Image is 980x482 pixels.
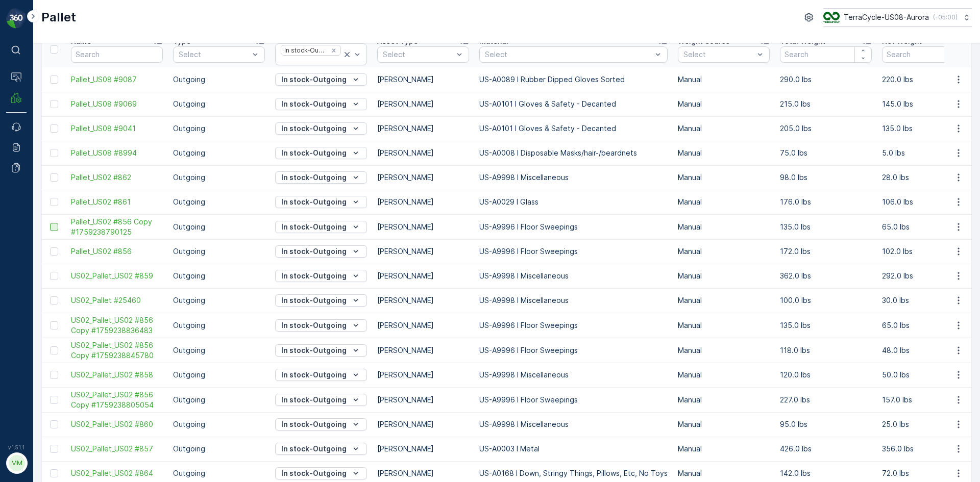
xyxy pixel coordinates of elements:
[6,8,27,29] img: logo
[71,246,163,257] a: Pallet_US02 #856
[377,468,469,478] p: [PERSON_NAME]
[50,100,58,108] div: Toggle Row Selected
[173,395,265,405] p: Outgoing
[281,295,347,306] p: In stock-Outgoing
[50,124,58,133] div: Toggle Row Selected
[71,370,163,380] a: US02_Pallet_US02 #858
[275,344,367,357] button: In stock-Outgoing
[780,345,872,356] p: 118.0 lbs
[377,419,469,429] p: [PERSON_NAME]
[377,345,469,356] p: [PERSON_NAME]
[71,99,163,109] a: Pallet_US08 #9069
[377,123,469,134] p: [PERSON_NAME]
[71,271,163,281] a: US02_Pallet_US02 #859
[57,218,66,226] span: 35
[882,246,974,257] p: 102.0 lbs
[780,419,872,429] p: 95.0 lbs
[71,315,163,336] a: US02_Pallet_US02 #856 Copy #1759238836483
[173,222,265,232] p: Outgoing
[882,345,974,356] p: 48.0 lbs
[780,370,872,380] p: 120.0 lbs
[678,222,770,232] p: Manual
[275,369,367,381] button: In stock-Outgoing
[71,172,163,183] a: Pallet_US02 #862
[173,148,265,158] p: Outgoing
[678,197,770,207] p: Manual
[275,294,367,307] button: In stock-Outgoing
[173,123,265,134] p: Outgoing
[179,49,249,60] p: Select
[678,395,770,405] p: Manual
[479,123,668,134] p: US-A0101 I Gloves & Safety - Decanted
[882,222,974,232] p: 65.0 lbs
[71,295,163,306] a: US02_Pallet #25460
[882,419,974,429] p: 25.0 lbs
[678,444,770,454] p: Manual
[780,246,872,257] p: 172.0 lbs
[9,218,57,226] span: Tare Weight :
[678,370,770,380] p: Manual
[377,74,469,85] p: [PERSON_NAME]
[281,345,347,356] p: In stock-Outgoing
[6,452,27,474] button: MM
[281,320,347,331] p: In stock-Outgoing
[281,222,347,232] p: In stock-Outgoing
[479,197,668,207] p: US-A0029 I Glass
[882,395,974,405] p: 157.0 lbs
[71,74,163,85] span: Pallet_US08 #9087
[383,49,453,60] p: Select
[50,75,58,84] div: Toggle Row Selected
[479,468,668,478] p: US-A0168 I Down, Stringy Things, Pillows, Etc, No Toys
[882,74,974,85] p: 220.0 lbs
[479,271,668,281] p: US-A9998 I Miscellaneous
[71,419,163,429] a: US02_Pallet_US02 #860
[275,467,367,479] button: In stock-Outgoing
[50,247,58,256] div: Toggle Row Selected
[71,340,163,361] a: US02_Pallet_US02 #856 Copy #1759238845780
[882,99,974,109] p: 145.0 lbs
[451,286,527,298] p: Pallet_US08 #9134
[485,49,652,60] p: Select
[678,468,770,478] p: Manual
[281,246,347,257] p: In stock-Outgoing
[9,251,43,260] span: Material :
[479,246,668,257] p: US-A9996 I Floor Sweepings
[678,295,770,306] p: Manual
[780,295,872,306] p: 100.0 lbs
[479,370,668,380] p: US-A9998 I Miscellaneous
[281,45,328,55] div: In stock-Outgoing
[50,198,58,206] div: Toggle Row Selected
[71,390,163,410] a: US02_Pallet_US02 #856 Copy #1759238805054
[275,394,367,406] button: In stock-Outgoing
[451,9,527,21] p: Pallet_US08 #9133
[54,201,57,210] span: -
[377,370,469,380] p: [PERSON_NAME]
[173,172,265,183] p: Outgoing
[780,46,872,63] input: Search
[275,270,367,282] button: In stock-Outgoing
[71,468,163,478] a: US02_Pallet_US02 #864
[281,148,347,158] p: In stock-Outgoing
[71,197,163,207] a: Pallet_US02 #861
[9,461,60,470] span: Total Weight :
[6,444,27,450] span: v 1.51.1
[50,173,58,182] div: Toggle Row Selected
[275,319,367,332] button: In stock-Outgoing
[281,99,347,109] p: In stock-Outgoing
[281,172,347,183] p: In stock-Outgoing
[281,370,347,380] p: In stock-Outgoing
[479,395,668,405] p: US-A9996 I Floor Sweepings
[71,217,163,237] span: Pallet_US02 #856 Copy #1759238790125
[882,46,974,63] input: Search
[34,167,99,176] span: Pallet_US08 #9133
[678,419,770,429] p: Manual
[678,246,770,257] p: Manual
